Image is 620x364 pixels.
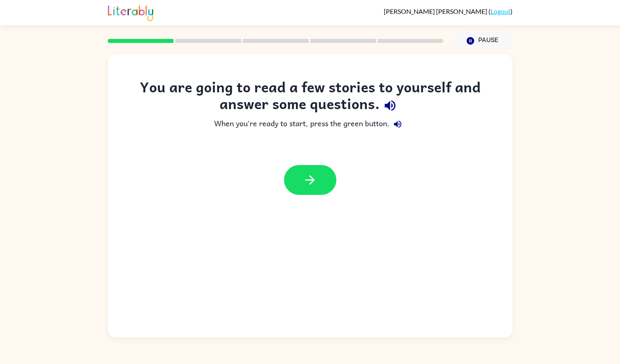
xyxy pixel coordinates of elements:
[384,7,513,15] div: ( )
[124,116,496,132] div: When you're ready to start, press the green button.
[384,7,488,15] span: [PERSON_NAME] [PERSON_NAME]
[108,3,153,21] img: Literably
[124,78,496,116] div: You are going to read a few stories to yourself and answer some questions.
[453,31,513,50] button: Pause
[490,7,510,15] a: Logout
